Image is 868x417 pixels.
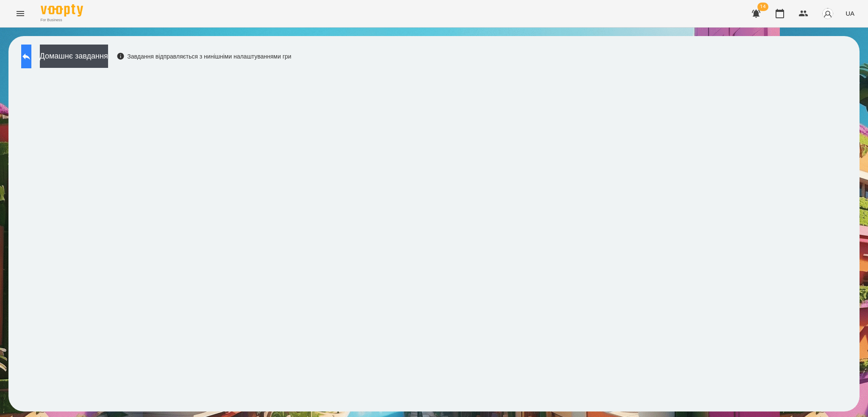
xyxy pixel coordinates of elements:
[117,52,292,61] div: Завдання відправляється з нинішніми налаштуваннями гри
[757,3,768,11] span: 14
[822,8,834,20] img: avatar_s.png
[41,4,83,17] img: Voopty Logo
[40,45,108,68] button: Домашнє завдання
[846,9,854,18] span: UA
[842,6,858,21] button: UA
[10,3,31,24] button: Menu
[41,17,83,23] span: For Business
